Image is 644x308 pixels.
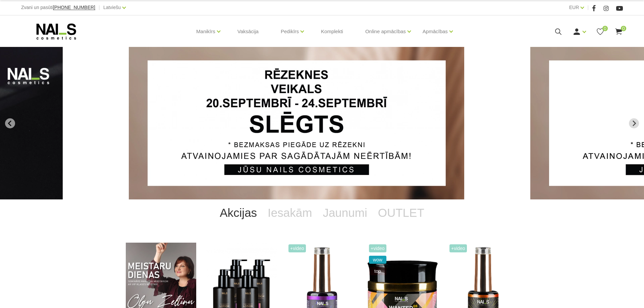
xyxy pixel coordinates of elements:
[369,267,386,275] span: top
[232,15,264,48] a: Vaksācija
[288,244,306,252] span: +Video
[621,26,626,31] span: 0
[5,118,15,128] button: Go to last slide
[317,199,372,226] a: Jaunumi
[365,18,406,45] a: Online apmācības
[569,3,579,11] a: EUR
[449,244,467,252] span: +Video
[316,15,348,48] a: Komplekti
[281,18,299,45] a: Pedikīrs
[369,256,386,264] span: wow
[629,118,639,128] button: Next slide
[369,244,386,252] span: +Video
[373,199,430,226] a: OUTLET
[423,18,448,45] a: Apmācības
[614,27,623,36] a: 0
[103,3,121,11] a: Latviešu
[214,199,262,226] a: Akcijas
[129,47,515,199] li: 1 of 14
[196,18,215,45] a: Manikīrs
[587,3,589,12] span: |
[21,3,95,12] div: Zvani un pasūti
[99,3,100,12] span: |
[602,26,608,31] span: 0
[53,5,95,10] span: [PHONE_NUMBER]
[596,27,604,36] a: 0
[262,199,317,226] a: Iesakām
[53,5,95,10] a: [PHONE_NUMBER]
